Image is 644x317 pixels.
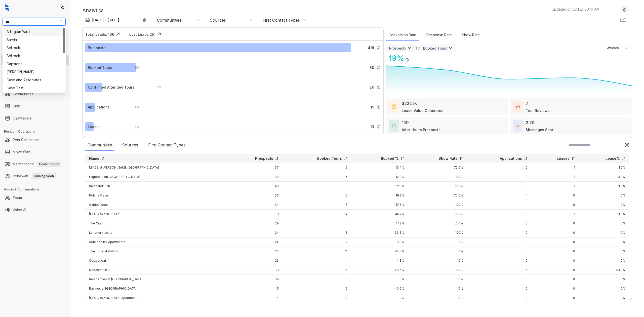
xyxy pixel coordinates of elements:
[603,44,632,53] button: Weekly
[4,68,65,76] div: Carter Haston
[532,284,579,293] td: 0
[85,163,226,172] td: Mill 23 at [PERSON_NAME][GEOGRAPHIC_DATA]
[532,210,579,219] td: 1
[1,89,69,99] li: Communities
[4,36,65,44] div: Barvin
[386,30,419,41] div: Conversion Rate
[402,120,409,126] div: 140
[370,65,374,70] span: 80
[226,265,283,275] td: 21
[351,182,408,191] td: 12.5%
[351,172,408,182] td: 12.8%
[467,237,532,247] td: 0
[351,237,408,247] td: 8.3%
[579,265,629,275] td: 43.0%
[13,101,21,111] a: Units
[467,247,532,256] td: 0
[408,191,467,200] td: 75.0%
[85,32,114,37] div: Total Leads: 436
[83,7,104,14] p: Analytics
[13,89,33,99] a: Communities
[1,67,69,77] li: Collections
[85,139,114,151] div: Communities
[408,256,467,265] td: 0%
[579,200,629,210] td: 0%
[392,104,396,110] img: LeaseValue
[344,157,347,161] img: sorting
[92,18,119,23] p: [DATE] - [DATE]
[283,256,352,265] td: 1
[155,30,163,38] img: Click Icon
[4,76,65,84] div: Case and Associates
[4,129,70,134] h3: Resident Operations
[467,163,532,172] td: 2
[467,219,532,228] td: 0
[438,156,458,161] p: Show Rate
[579,191,629,200] td: 0%
[283,191,352,200] td: 6
[370,124,374,130] span: 13
[85,256,226,265] td: Copperleaf
[13,205,26,215] a: Voice AI
[1,34,69,44] li: Leads
[579,247,629,256] td: 0%
[467,293,532,303] td: 0
[532,163,579,172] td: 1
[351,219,408,228] td: 17.2%
[377,125,381,129] img: Info
[226,256,283,265] td: 23
[7,85,62,91] div: Case Test
[1,159,69,169] li: Maintenance
[83,16,150,25] button: [DATE] - [DATE]
[579,210,629,219] td: 3.0%
[4,52,65,60] div: Bellrock
[516,105,520,108] img: TourReviews
[532,219,579,228] td: 0
[1,113,69,123] li: Knowledge
[407,46,412,51] img: ViewFilterArrow
[226,172,283,182] td: 39
[459,157,463,161] img: sorting
[129,32,155,37] div: Lost Leads: 251
[467,228,532,237] td: 0
[7,53,62,59] div: Bellrock
[351,210,408,219] td: 45.2%
[532,237,579,247] td: 0
[4,84,65,92] div: Case Test
[283,275,352,284] td: 0
[467,210,532,219] td: 1
[619,15,627,23] img: Download
[226,237,283,247] td: 24
[7,61,62,67] div: Capstone
[1,135,69,145] li: Rent Collections
[614,143,618,147] img: SearchIcon
[85,265,226,275] td: Northstar Flats
[7,69,62,75] div: [PERSON_NAME]
[386,53,404,64] div: 19 %
[532,191,579,200] td: 0
[467,172,532,182] td: 3
[579,275,629,284] td: 0%
[101,157,105,161] img: sorting
[210,17,226,23] div: Sources
[579,163,629,172] td: 1.0%
[606,156,620,161] p: Lease%
[85,210,226,219] td: [GEOGRAPHIC_DATA]
[532,247,579,256] td: 0
[408,210,467,219] td: 100%
[226,191,283,200] td: 33
[624,143,629,148] img: Click Icon
[85,191,226,200] td: Polaris Place
[85,182,226,191] td: River and Rich
[351,275,408,284] td: 0%
[467,275,532,284] td: 0
[408,228,467,237] td: 100%
[408,284,467,293] td: 0%
[85,228,226,237] td: Landmark Lofts
[389,46,406,50] div: Prospects
[283,284,352,293] td: 2
[88,65,112,70] div: Booked Tours
[524,157,528,161] img: sorting
[532,293,579,303] td: 0
[370,85,374,90] span: 26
